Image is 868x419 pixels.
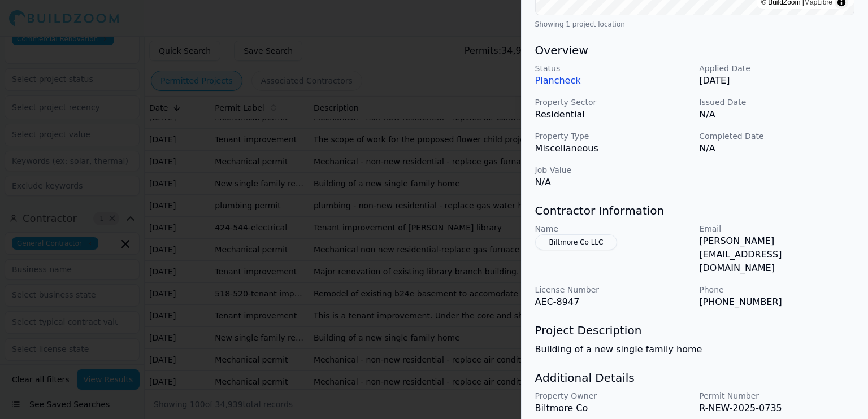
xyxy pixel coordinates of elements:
p: License Number [535,284,691,295]
p: Biltmore Co [535,401,691,415]
h3: Contractor Information [535,203,854,219]
p: Job Value [535,164,691,176]
p: Name [535,223,691,234]
p: [DATE] [699,74,854,88]
p: Property Sector [535,97,691,108]
p: Email [699,223,854,234]
p: R-NEW-2025-0735 [699,401,854,415]
button: Biltmore Co LLC [535,234,618,250]
p: Issued Date [699,97,854,108]
p: Residential [535,108,691,121]
h3: Additional Details [535,370,854,386]
p: [PERSON_NAME][EMAIL_ADDRESS][DOMAIN_NAME] [699,234,854,275]
p: N/A [699,108,854,121]
p: Applied Date [699,63,854,74]
p: Completed Date [699,130,854,142]
p: Miscellaneous [535,142,691,155]
h3: Project Description [535,322,854,338]
p: Permit Number [699,390,854,401]
p: N/A [535,176,691,189]
div: Showing 1 project location [535,20,854,29]
p: [PHONE_NUMBER] [699,295,854,309]
p: N/A [699,142,854,155]
p: Property Owner [535,390,691,401]
p: Status [535,63,691,74]
p: AEC-8947 [535,295,691,309]
p: Phone [699,284,854,295]
p: Property Type [535,130,691,142]
p: Plancheck [535,74,691,88]
p: Building of a new single family home [535,343,854,356]
h3: Overview [535,42,854,58]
